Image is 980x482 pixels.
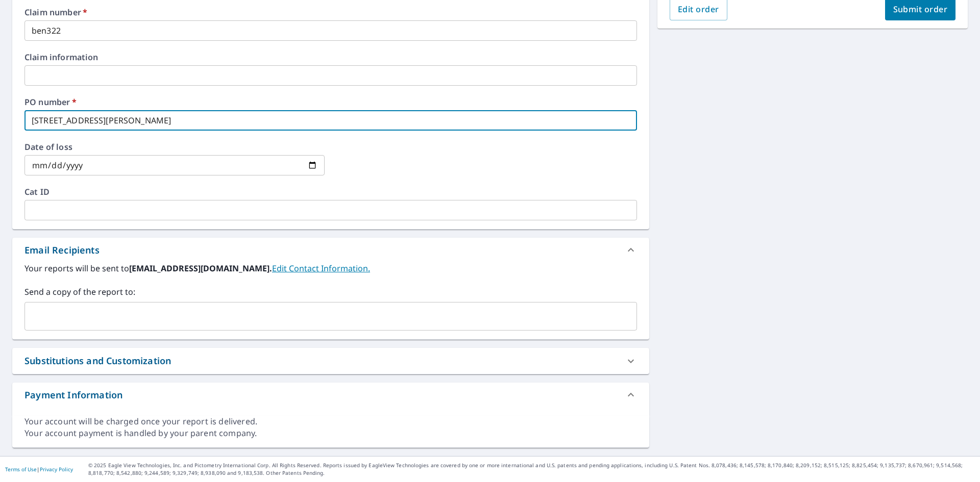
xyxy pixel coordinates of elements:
a: Terms of Use [5,466,37,473]
div: Your account payment is handled by your parent company. [24,427,637,439]
p: © 2025 Eagle View Technologies, Inc. and Pictometry International Corp. All Rights Reserved. Repo... [88,462,975,477]
label: PO number [24,98,637,106]
div: Payment Information [24,388,122,402]
div: Your account will be charged once your report is delivered. [24,416,637,427]
a: EditContactInfo [272,263,370,274]
div: Substitutions and Customization [24,354,171,368]
label: Send a copy of the report to: [24,286,637,298]
label: Date of loss [24,143,325,151]
label: Claim information [24,53,637,61]
span: Submit order [893,4,948,15]
div: Email Recipients [24,243,100,257]
b: [EMAIL_ADDRESS][DOMAIN_NAME]. [129,263,272,274]
span: Edit order [678,4,719,15]
label: Claim number [24,8,637,16]
div: Substitutions and Customization [12,348,649,374]
div: Payment Information [12,383,649,407]
a: Privacy Policy [40,466,73,473]
label: Cat ID [24,188,637,196]
label: Your reports will be sent to [24,262,637,274]
div: Email Recipients [12,238,649,262]
p: | [5,466,73,472]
